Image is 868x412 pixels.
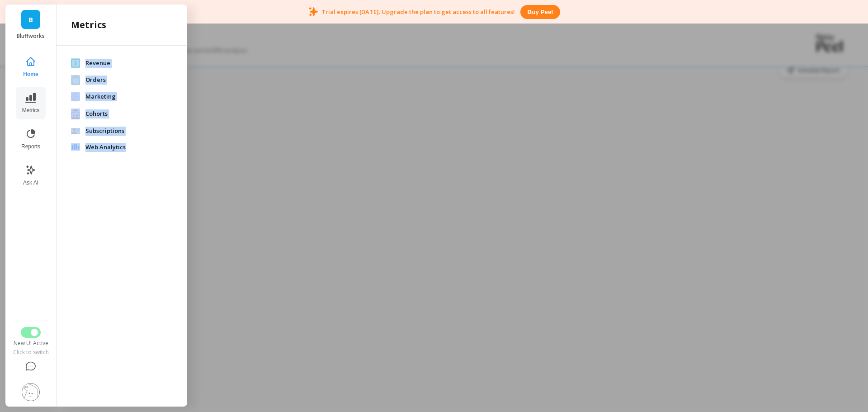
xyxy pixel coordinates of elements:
[85,109,173,118] span: Cohorts
[14,33,47,40] p: Bluffworks
[21,327,41,338] button: Switch to Legacy UI
[23,71,38,78] span: Home
[22,383,40,401] img: profile picture
[16,159,46,192] button: Ask AI
[71,92,80,101] img: [object Object]
[85,76,173,85] span: Orders
[12,378,49,407] button: Settings
[71,143,80,151] img: [object Object]
[71,75,80,85] img: [object Object]
[520,5,560,19] button: Buy peel
[85,127,173,136] span: Subscriptions
[12,349,49,356] div: Click to switch
[321,8,515,16] p: Trial expires [DATE]. Upgrade the plan to get access to all features!
[16,51,46,83] button: Home
[71,58,80,68] img: [object Object]
[85,143,173,152] span: Web Analytics
[71,128,80,134] img: [object Object]
[21,143,40,150] span: Reports
[12,340,49,347] div: New UI Active
[23,179,38,186] span: Ask AI
[16,87,46,119] button: Metrics
[12,356,49,378] button: Help
[85,92,173,101] span: Marketing
[85,59,173,68] span: Revenue
[71,109,80,120] img: [object Object]
[71,19,106,31] h2: Metrics
[16,123,46,156] button: Reports
[28,14,33,25] span: B
[22,107,40,114] span: Metrics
